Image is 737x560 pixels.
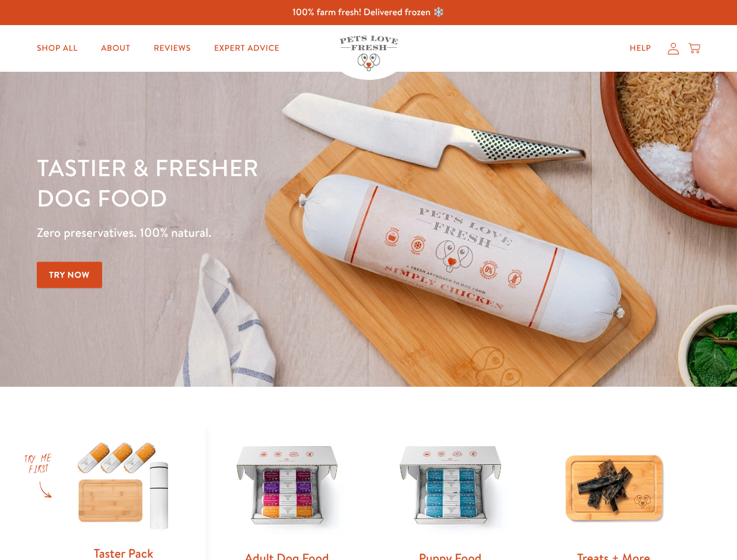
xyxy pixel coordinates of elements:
img: Pets Love Fresh [340,36,398,71]
a: Shop All [27,37,87,60]
a: About [92,37,139,60]
a: Help [620,37,661,60]
p: Zero preservatives. 100% natural. [37,222,479,243]
h1: Tastier & fresher dog food [37,152,479,213]
a: Try Now [37,262,102,288]
a: Expert Advice [205,37,289,60]
a: Reviews [144,37,200,60]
